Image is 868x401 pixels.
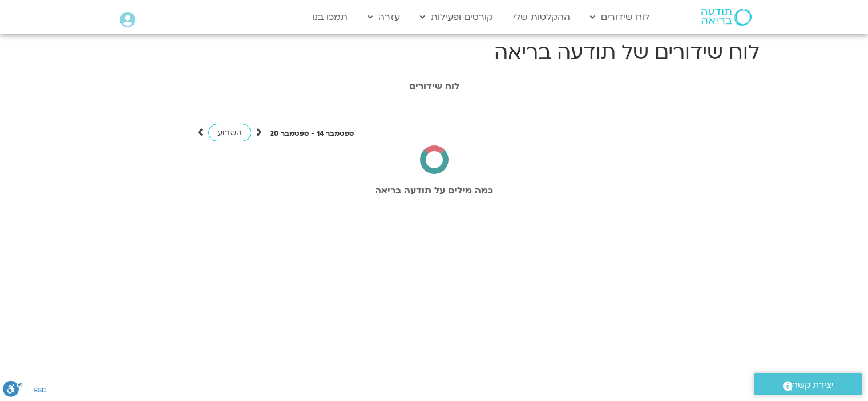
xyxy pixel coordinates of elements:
a: ההקלטות שלי [507,6,576,28]
a: השבוע [208,124,251,141]
span: יצירת קשר [793,378,834,393]
h1: לוח שידורים של תודעה בריאה [109,39,760,66]
h1: לוח שידורים [115,81,754,91]
a: קורסים ופעילות [414,6,499,28]
a: יצירת קשר [754,373,862,395]
img: תודעה בריאה [701,9,752,26]
h2: כמה מילים על תודעה בריאה [115,185,754,196]
a: לוח שידורים [584,6,655,28]
span: השבוע [217,127,242,138]
p: ספטמבר 14 - ספטמבר 20 [270,128,354,140]
a: תמכו בנו [306,6,353,28]
a: עזרה [362,6,406,28]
